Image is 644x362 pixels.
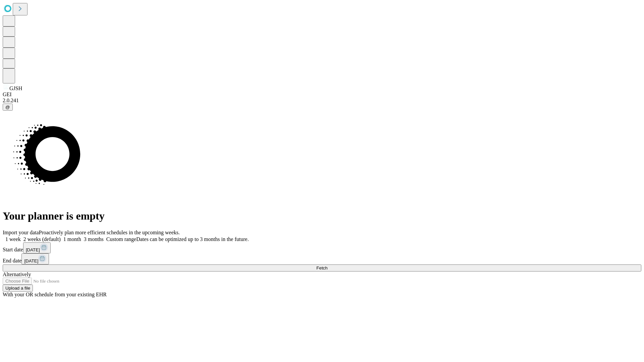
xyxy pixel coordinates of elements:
button: Upload a file [3,285,33,292]
div: 2.0.241 [3,98,641,104]
span: 1 month [63,236,81,242]
div: Start date [3,242,641,253]
div: GEI [3,92,641,98]
span: [DATE] [24,258,38,263]
span: [DATE] [26,247,40,252]
button: [DATE] [21,253,49,264]
span: 3 months [84,236,104,242]
span: Fetch [316,265,327,270]
span: Dates can be optimized up to 3 months in the future. [136,236,249,242]
span: GJSH [9,85,22,91]
span: Import your data [3,230,39,235]
button: [DATE] [23,242,51,253]
button: @ [3,104,13,111]
span: Proactively plan more efficient schedules in the upcoming weeks. [39,230,180,235]
span: 2 weeks (default) [23,236,61,242]
span: 1 week [5,236,21,242]
span: With your OR schedule from your existing EHR [3,292,107,297]
span: @ [5,105,10,110]
span: Custom range [106,236,136,242]
button: Fetch [3,264,641,271]
h1: Your planner is empty [3,210,641,222]
span: Alternatively [3,271,31,277]
div: End date [3,253,641,264]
